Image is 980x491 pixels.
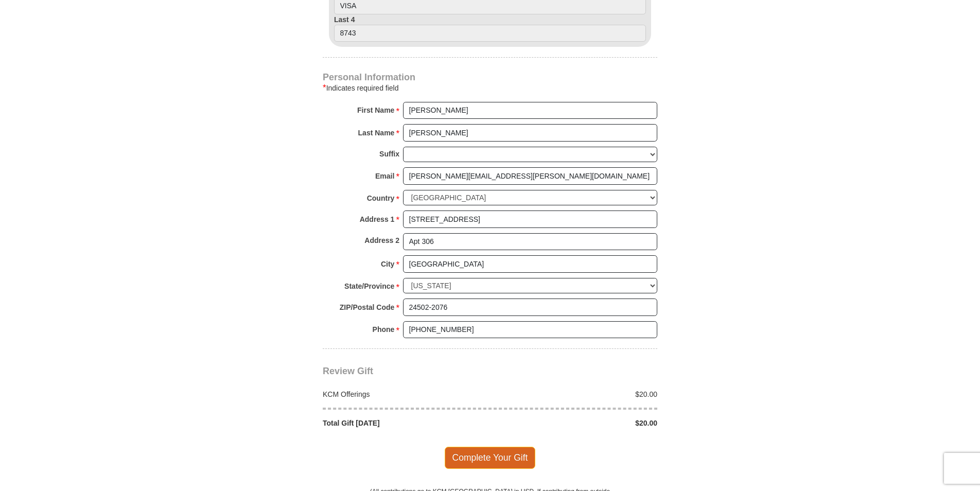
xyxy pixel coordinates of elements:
span: Review Gift [323,366,373,376]
strong: Country [367,191,395,205]
h4: Personal Information [323,73,657,81]
input: Last 4 [334,25,646,42]
strong: Address 2 [364,233,399,248]
span: Complete Your Gift [445,447,536,468]
strong: Last Name [358,126,395,140]
strong: Suffix [379,147,399,161]
strong: State/Province [344,279,394,293]
div: Indicates required field [323,82,657,94]
strong: Phone [373,322,395,337]
strong: City [381,257,394,271]
strong: First Name [357,103,394,117]
strong: Email [375,169,394,183]
div: KCM Offerings [318,389,491,399]
strong: Address 1 [360,212,395,226]
strong: ZIP/Postal Code [340,300,395,314]
div: $20.00 [490,418,663,428]
div: $20.00 [490,389,663,399]
div: Total Gift [DATE] [318,418,491,428]
label: Last 4 [334,14,646,42]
